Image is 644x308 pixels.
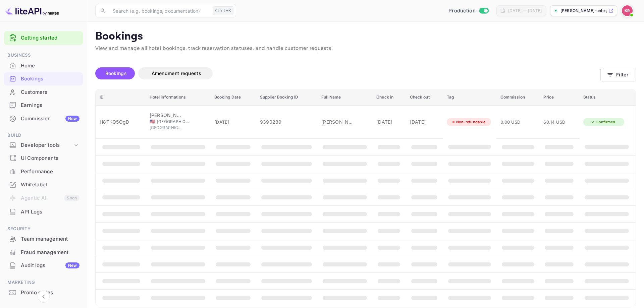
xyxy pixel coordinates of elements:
div: UI Components [21,155,79,162]
span: Business [4,52,83,59]
th: Status [579,89,636,106]
table: booking table [96,89,636,306]
div: Performance [21,168,79,176]
span: Amendment requests [152,70,201,76]
div: Nicole Parke [321,118,355,125]
div: Audit logs [21,262,79,269]
div: Home [21,62,79,70]
span: [GEOGRAPHIC_DATA] [150,125,183,131]
th: Booking Date [210,89,256,106]
th: Tag [443,89,496,106]
span: 60.14 USD [543,119,565,125]
div: [DATE] [410,118,439,125]
th: Hotel informations [146,89,211,106]
span: Bookings [105,70,127,76]
div: Switch to Sandbox mode [446,7,491,15]
img: Kobus Roux [622,5,633,16]
div: Earnings [21,102,79,109]
div: Team management [21,235,79,243]
th: Full Name [317,89,372,106]
div: account-settings tabs [95,67,600,79]
div: Bookings [21,75,79,83]
span: United States of America [150,119,155,124]
button: Collapse navigation [38,291,50,303]
th: Check in [372,89,406,106]
div: New [65,262,79,268]
input: Search (e.g. bookings, documentation) [109,4,210,17]
div: 9390289 [260,118,313,125]
span: Marketing [4,279,83,286]
p: [PERSON_NAME]-unbrg.[PERSON_NAME]... [560,8,607,14]
span: 0.00 USD [500,119,521,125]
img: LiteAPI logo [5,5,59,16]
span: Security [4,225,83,233]
span: Production [448,7,476,15]
th: Commission [496,89,540,106]
a: Getting started [21,34,79,42]
th: ID [96,89,146,106]
div: New [65,116,79,122]
p: View and manage all hotel bookings, track reservation statuses, and handle customer requests. [95,45,636,53]
span: [GEOGRAPHIC_DATA] [157,119,191,125]
div: Fraud management [21,249,79,256]
span: [DATE] [214,119,229,125]
div: Developer tools [21,141,73,149]
div: API Logs [21,208,79,216]
div: H8TKQ5OgD [100,118,142,125]
div: [DATE] — [DATE] [508,8,542,14]
div: Commission [21,115,79,123]
div: Whitelabel [21,181,79,189]
th: Supplier Booking ID [256,89,317,106]
p: Bookings [95,30,636,43]
div: Customers [21,88,79,96]
th: Price [539,89,579,106]
button: Filter [600,68,636,81]
div: Ctrl+K [213,6,233,15]
th: Check out [406,89,443,106]
span: Build [4,132,83,139]
div: Promo codes [21,289,79,297]
div: Confirmed [586,118,620,126]
div: [DATE] [376,118,401,125]
div: Non-refundable [447,118,490,126]
div: Howard Johnson by Wyndham Las Vegas near the Strip [150,112,183,119]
